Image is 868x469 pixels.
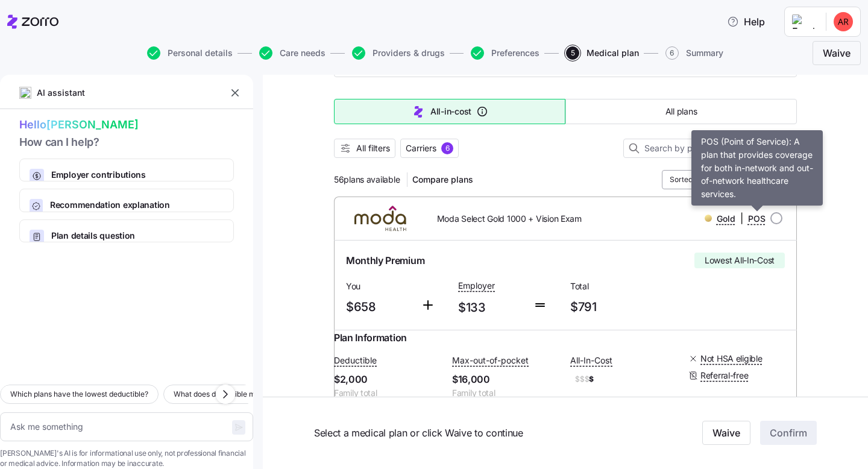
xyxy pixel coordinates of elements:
[259,46,325,60] button: Care needs
[36,86,86,99] span: AI assistant
[407,170,478,189] button: Compare plans
[587,49,639,57] span: Medical plan
[412,174,473,186] span: Compare plans
[19,134,234,151] span: How can I help?
[665,46,723,60] button: 6Summary
[406,142,436,154] span: Carriers
[823,46,851,60] span: Waive
[662,170,797,189] input: Order by dropdown
[356,142,390,154] span: All filters
[145,46,233,60] a: Personal details
[346,280,411,292] span: You
[334,139,395,158] button: All filters
[334,387,442,399] span: Family total
[334,354,377,367] span: Deductible
[174,388,272,400] span: What does deductible mean?
[314,426,646,441] span: Select a medical plan or click Waive to continue
[437,213,582,225] span: Moda Select Gold 1000 + Vision Exam
[346,297,411,317] span: $658
[51,230,194,242] span: Plan details question
[570,280,673,292] span: Total
[147,46,233,60] button: Personal details
[570,297,673,317] span: $791
[452,354,529,367] span: Max-out-of-pocket
[373,49,445,57] span: Providers & drugs
[705,254,775,266] span: Lowest All-In-Cost
[452,387,561,399] span: Family total
[813,41,861,65] button: Waive
[51,169,212,181] span: Employer contributions
[430,105,471,118] span: All-in-cost
[168,49,233,57] span: Personal details
[566,46,639,60] button: 5Medical plan
[19,87,31,99] img: ai-icon.png
[727,14,765,29] span: Help
[19,116,234,134] span: Hello [PERSON_NAME]
[760,421,817,445] button: Confirm
[665,105,697,118] span: All plans
[700,370,748,382] span: Referral-free
[566,46,579,60] span: 5
[700,353,763,365] span: Not HSA eligible
[468,46,539,60] a: Preferences
[717,213,735,225] span: Gold
[491,49,539,57] span: Preferences
[400,139,459,158] button: Carriers6
[665,46,679,60] span: 6
[350,46,445,60] a: Providers & drugs
[458,298,523,318] span: $133
[334,174,400,186] span: 56 plans available
[346,253,424,268] span: Monthly Premium
[570,372,679,386] span: $
[686,49,723,57] span: Summary
[352,46,445,60] button: Providers & drugs
[471,46,539,60] button: Preferences
[280,49,325,57] span: Care needs
[748,213,766,225] span: POS
[834,12,853,31] img: 9089edb9d7b48b6318d164b63914d1a7
[792,14,816,29] img: Employer logo
[570,354,612,367] span: All-In-Cost
[10,388,148,400] span: Which plans have the lowest deductible?
[770,426,807,441] span: Confirm
[712,426,740,441] span: Waive
[623,139,797,158] input: Search by plan name, ID or carrier
[163,385,282,404] button: What does deductible mean?
[702,421,750,445] button: Waive
[564,46,639,60] a: 5Medical plan
[334,330,407,345] span: Plan Information
[452,372,561,387] span: $16,000
[458,280,495,292] span: Employer
[441,142,453,154] div: 6
[705,211,766,226] div: |
[575,374,589,385] span: $$$
[257,46,325,60] a: Care needs
[344,204,418,233] img: Moda Health
[334,372,442,387] span: $2,000
[50,199,224,211] span: Recommendation explanation
[717,10,775,34] button: Help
